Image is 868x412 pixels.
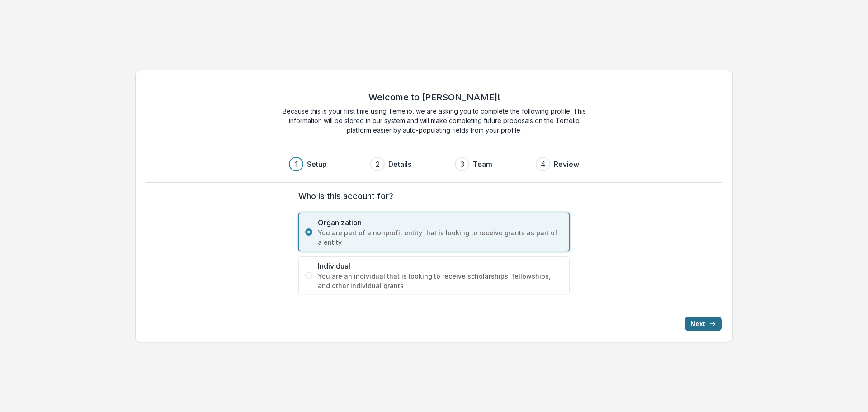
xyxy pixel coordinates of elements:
span: Organization [318,217,563,228]
span: You are an individual that is looking to receive scholarships, fellowships, and other individual ... [318,271,563,290]
div: Progress [289,157,579,171]
p: Because this is your first time using Temelio, we are asking you to complete the following profil... [276,106,592,135]
label: Who is this account for? [298,190,564,202]
span: You are part of a nonprofit entity that is looking to receive grants as part of a entity [318,228,563,247]
div: 3 [460,159,464,170]
div: 1 [295,159,298,170]
div: 4 [541,159,546,170]
h3: Details [388,159,411,170]
div: 2 [376,159,380,170]
h3: Setup [307,159,327,170]
span: Individual [318,260,563,271]
h3: Review [554,159,579,170]
h2: Welcome to [PERSON_NAME]! [368,92,500,103]
button: Next [685,317,722,331]
h3: Team [473,159,492,170]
